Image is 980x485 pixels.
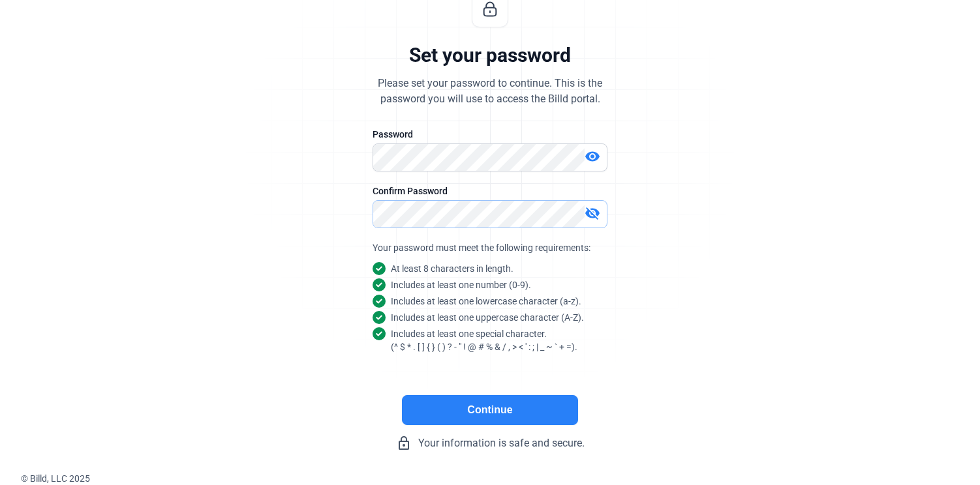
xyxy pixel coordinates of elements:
snap: Includes at least one uppercase character (A-Z). [391,311,584,324]
div: Password [373,128,607,141]
snap: At least 8 characters in length. [391,262,513,275]
button: Continue [402,395,578,425]
div: © Billd, LLC 2025 [21,472,980,485]
div: Your password must meet the following requirements: [373,241,607,254]
mat-icon: visibility_off [585,205,600,221]
snap: Includes at least one number (0-9). [391,278,531,291]
div: Please set your password to continue. This is the password you will use to access the Billd portal. [378,76,602,107]
mat-icon: visibility [585,149,600,164]
snap: Includes at least one special character. (^ $ * . [ ] { } ( ) ? - " ! @ # % & / , > < ' : ; | _ ~... [391,327,577,353]
snap: Includes at least one lowercase character (a-z). [391,295,581,308]
div: Your information is safe and secure. [294,435,686,451]
div: Confirm Password [373,184,607,198]
div: Set your password [409,43,571,68]
mat-icon: lock_outline [396,435,412,451]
